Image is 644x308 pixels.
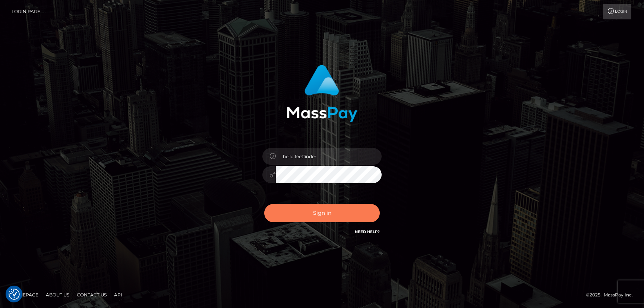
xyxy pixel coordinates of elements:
a: Need Help? [355,229,380,234]
input: Username... [276,148,382,165]
a: Login Page [12,4,40,19]
a: Contact Us [74,289,110,301]
a: Login [603,4,631,19]
img: MassPay Login [287,65,357,122]
a: About Us [43,289,72,301]
button: Consent Preferences [9,289,20,300]
a: API [111,289,125,301]
div: © 2025 , MassPay Inc. [586,291,638,299]
a: Homepage [8,289,41,301]
button: Sign in [264,204,380,222]
img: Revisit consent button [9,289,20,300]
